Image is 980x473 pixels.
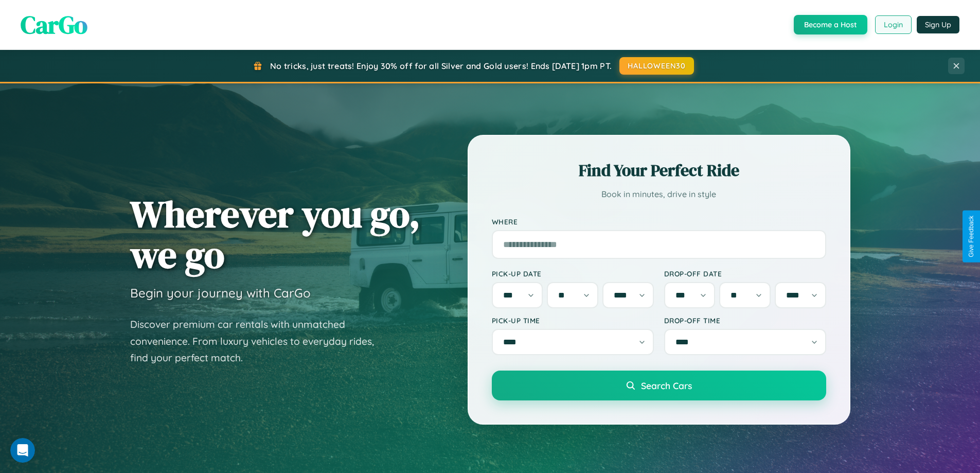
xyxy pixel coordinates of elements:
[917,16,959,33] button: Sign Up
[641,380,692,391] span: Search Cars
[619,57,694,75] button: HALLOWEEN30
[130,194,420,275] h1: Wherever you go, we go
[492,217,826,226] label: Where
[10,438,35,463] iframe: Intercom live chat
[492,159,826,182] h2: Find Your Perfect Ride
[492,269,654,278] label: Pick-up Date
[492,187,826,202] p: Book in minutes, drive in style
[664,269,826,278] label: Drop-off Date
[664,316,826,325] label: Drop-off Time
[492,371,826,400] button: Search Cars
[130,285,311,301] h3: Begin your journey with CarGo
[968,216,975,257] div: Give Feedback
[794,15,867,34] button: Become a Host
[21,8,87,42] span: CarGo
[130,316,387,366] p: Discover premium car rentals with unmatched convenience. From luxury vehicles to everyday rides, ...
[270,61,612,71] span: No tricks, just treats! Enjoy 30% off for all Silver and Gold users! Ends [DATE] 1pm PT.
[492,316,654,325] label: Pick-up Time
[875,15,912,34] button: Login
